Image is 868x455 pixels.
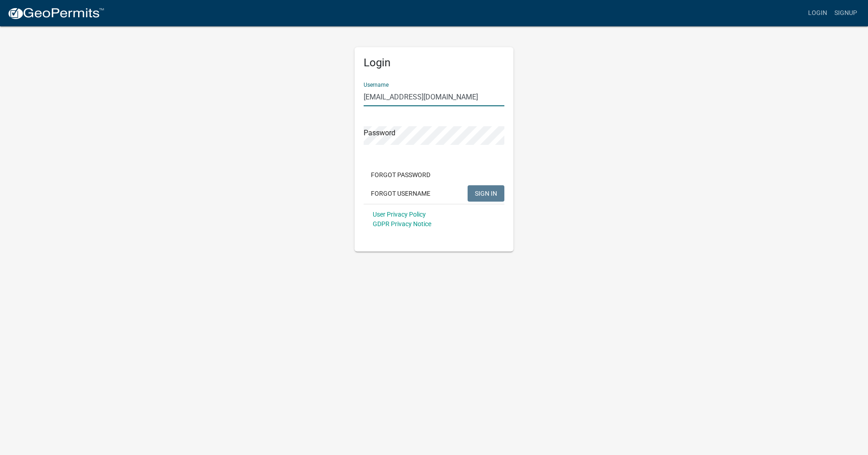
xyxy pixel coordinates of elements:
[364,167,438,183] button: Forgot Password
[468,185,504,202] button: SIGN IN
[373,220,431,227] a: GDPR Privacy Notice
[831,5,861,22] a: Signup
[373,211,426,218] a: User Privacy Policy
[475,189,497,197] span: SIGN IN
[364,185,438,202] button: Forgot Username
[364,56,504,69] h5: Login
[804,5,831,22] a: Login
